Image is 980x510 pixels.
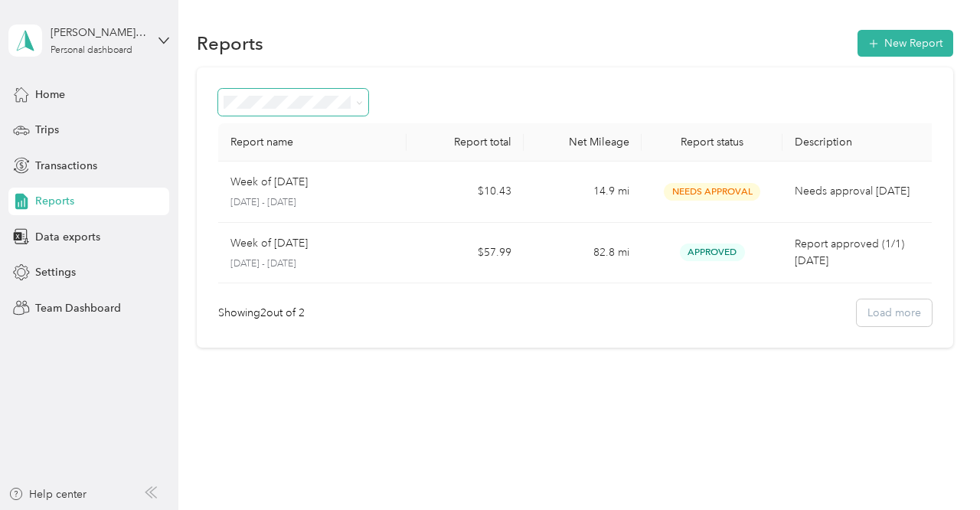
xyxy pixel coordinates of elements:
[795,183,927,200] p: Needs approval [DATE]
[230,174,308,191] p: Week of [DATE]
[230,257,394,271] p: [DATE] - [DATE]
[35,193,74,209] span: Reports
[894,424,980,510] iframe: Everlance-gr Chat Button Frame
[524,162,642,223] td: 14.9 mi
[230,196,394,210] p: [DATE] - [DATE]
[8,486,87,502] button: Help center
[197,35,263,51] h1: Reports
[407,162,524,223] td: $10.43
[857,30,953,57] button: New Report
[407,223,524,284] td: $57.99
[218,305,305,321] div: Showing 2 out of 2
[407,123,524,162] th: Report total
[35,300,121,316] span: Team Dashboard
[218,123,407,162] th: Report name
[680,244,745,261] span: Approved
[35,229,100,245] span: Data exports
[524,223,642,284] td: 82.8 mi
[35,122,59,138] span: Trips
[664,183,760,201] span: Needs Approval
[51,25,146,41] div: [PERSON_NAME][EMAIL_ADDRESS][PERSON_NAME][DOMAIN_NAME]
[230,235,308,252] p: Week of [DATE]
[35,158,97,174] span: Transactions
[35,87,65,103] span: Home
[782,123,939,162] th: Description
[35,264,76,280] span: Settings
[795,236,927,270] p: Report approved (1/1) [DATE]
[654,136,770,149] div: Report status
[51,46,132,55] div: Personal dashboard
[524,123,642,162] th: Net Mileage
